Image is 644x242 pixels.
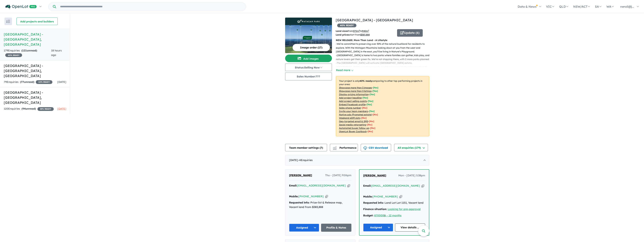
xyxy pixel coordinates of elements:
div: Land Lot Lot 1151, Vacant land [363,201,425,205]
button: Status:Selling Now [285,64,332,71]
button: Copy [399,195,402,199]
a: [EMAIL_ADDRESS][DOMAIN_NAME] [297,184,346,187]
button: Add projects and builders [16,18,58,25]
u: Invite your team members [339,110,368,113]
img: sort.svg [6,20,10,23]
img: Watagan Park Estate - Cooranbong Logo [287,19,330,24]
span: [ Yes ] [363,96,368,99]
span: 25 % READY [37,107,54,111]
p: - The [GEOGRAPHIC_DATA] will activate [GEOGRAPHIC_DATA] estate, [GEOGRAPHIC_DATA] and it’s surrou... [336,61,432,73]
button: Copy [325,194,328,198]
strong: Finance situation: [363,207,387,211]
div: 79 Enquir ies [4,80,52,84]
span: [ Yes ] [373,90,378,92]
p: Your project is only comparing to other top-performing projects in your area: - - - - - - - - - -... [336,76,429,136]
button: Performance [330,144,358,151]
u: $ 383,888 [360,33,370,36]
span: [ Yes ] [370,93,375,96]
u: Showcase more than 3 listings [339,90,372,92]
a: 870000 [374,214,384,217]
img: download icon [363,146,367,150]
button: CSV download [361,144,391,151]
input: Try estate name, suburb, builder or developer [57,3,245,11]
span: [ Yes ] [367,103,372,106]
u: Showcase more than 3 images [339,86,372,89]
div: Price-list & Release map, Vacant land from $383,888 [289,200,351,209]
span: 40 % READY [337,24,356,27]
span: [PERSON_NAME] [289,174,312,177]
h5: [GEOGRAPHIC_DATA] - [GEOGRAPHIC_DATA] , [GEOGRAPHIC_DATA] [4,32,66,47]
p: - We’re committed to preserving over 30% of the natural bushland for residents to explore. With t... [336,42,432,53]
button: Team member settings (7) [285,144,327,151]
button: Copy [421,184,424,188]
p: from [336,29,394,33]
b: 40 % ready [359,79,372,82]
span: [No] [367,123,372,126]
span: Mon - [DATE] 5:38pm [398,173,425,178]
button: Sales Number:??? [285,73,332,80]
span: [DATE] [57,107,66,110]
button: Assigned [363,223,393,232]
span: [ No ] [362,106,367,109]
strong: Mobile: [363,195,373,198]
button: Assigned [289,224,319,232]
span: Performance [333,146,356,149]
button: Add images [285,55,332,62]
sup: 2 [368,29,369,31]
button: Image order (17) [292,44,330,51]
img: Watagan Park Estate - Cooranbong [285,25,332,53]
span: [No] [370,127,375,129]
sup: 2 [359,29,360,31]
a: [EMAIL_ADDRESS][DOMAIN_NAME] [371,184,420,187]
strong: Mobile: [289,195,298,198]
span: Thu - [DATE] 9:06pm [325,173,351,178]
img: line-chart.svg [333,146,336,148]
span: [No] [361,117,367,119]
span: [PERSON_NAME] [363,174,386,177]
p: start from [336,33,394,37]
u: 940 m [362,30,369,32]
img: bar-chart.svg [333,147,337,150]
a: Profile & Notes [321,224,351,232]
span: [ Yes ] [373,86,378,89]
a: View details ... [395,223,425,232]
u: Social media retargeting [339,123,366,126]
strong: Requested info: [363,201,384,204]
u: Geo-targeted email & SMS [339,120,368,123]
a: [GEOGRAPHIC_DATA] - [GEOGRAPHIC_DATA] [336,18,413,22]
span: 121 [22,49,27,52]
span: - 4 Enquir ies [298,158,313,162]
span: 18 hours ago [51,49,62,57]
button: All enquiries (179) [394,144,428,151]
u: 6 - 12 months [385,214,402,217]
span: [No] [369,120,374,123]
span: 94 [22,107,26,110]
span: 40 % READY [5,53,22,57]
strong: Budget: [363,214,373,217]
span: 7 [321,146,322,149]
u: Embed Facebook profile [339,103,366,106]
button: Update (6) [397,29,423,37]
strong: Email: [363,184,371,187]
b: Land prices [336,33,349,36]
a: [PHONE_NUMBER] [298,195,324,198]
a: [PERSON_NAME] [289,173,312,178]
u: OpenLot Buyer Cashback [339,130,367,133]
u: Native ads (Promoted estate) [339,113,372,116]
span: [DATE] [57,80,66,84]
u: Weekend eDM slots [339,117,360,119]
span: 10 % READY [36,80,52,84]
u: Automated buyer follow-up [339,127,369,129]
span: [No] [368,130,373,133]
span: [ Yes ] [369,110,375,113]
p: - [GEOGRAPHIC_DATA] is home to two parks where families can gather, kids play, and nature lovers ... [336,53,432,61]
strong: Requested info: [289,201,310,204]
span: 77 [21,80,24,84]
strong: ( unread) [21,49,37,52]
span: neroli@j... [620,5,634,8]
a: [PERSON_NAME] [363,173,386,178]
span: to [360,30,369,32]
u: Sales phone number [339,106,361,109]
u: Add project headline [339,96,362,99]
